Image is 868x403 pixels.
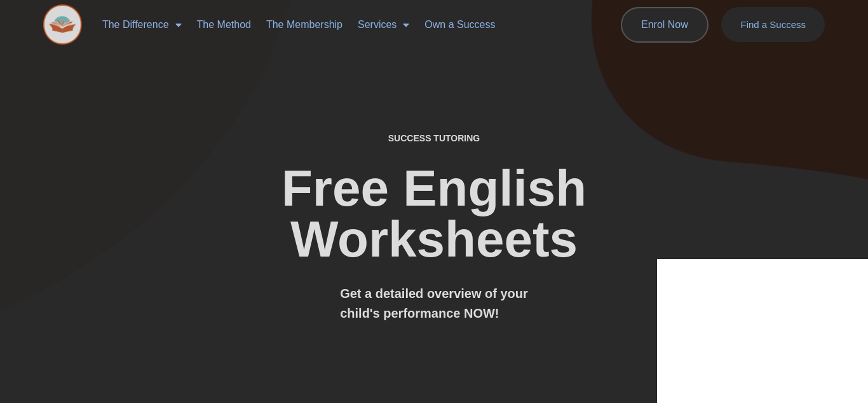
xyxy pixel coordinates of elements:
a: Services [350,10,417,39]
a: The Difference [95,10,189,39]
span: Find a Success [740,20,806,29]
a: Own a Success [417,10,503,39]
a: Find a Success [721,7,825,42]
iframe: Chat Widget [657,259,868,403]
span: Enrol Now [641,20,688,30]
h3: Get a detailed overview of your child's performance NOW! [340,284,528,323]
nav: Menu [95,10,576,39]
h2: Free English Worksheets​ [176,163,691,265]
a: Enrol Now [621,7,709,43]
h4: SUCCESS TUTORING​ [318,133,550,144]
a: The Method [189,10,259,39]
a: The Membership [259,10,350,39]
